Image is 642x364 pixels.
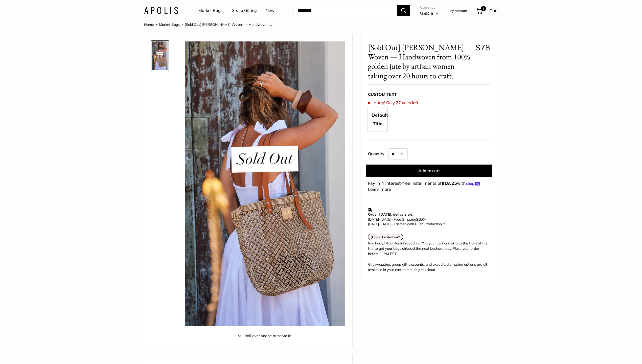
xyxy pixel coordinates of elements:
img: [Sold Out] Mercado Woven — Handwoven from 100% golden jute by artisan women taking over 20 hours ... [185,41,345,326]
span: Currency [420,4,439,11]
span: 1 [481,6,486,11]
span: - [379,217,380,222]
button: Search [397,5,410,16]
strong: Rush Production™ [374,235,401,239]
span: [DATE] [380,217,391,222]
img: [Sold Out] Mercado Woven — Handwoven from 100% golden jute by artisan women taking over 20 hours ... [152,41,168,70]
span: [Sold Out] [PERSON_NAME] Woven — Handwoven ... [185,22,272,27]
span: Roll over image to zoom in [185,332,345,339]
a: Group Gifting [232,7,257,14]
a: [Sold Out] Mercado Woven — Handwoven from 100% golden jute by artisan women taking over 20 hours ... [151,40,169,71]
span: - [379,222,380,226]
a: Market Bags [159,22,180,27]
span: [DATE] [368,222,379,226]
label: Quantity: [368,147,388,160]
span: [Sold Out] [PERSON_NAME] Woven — Handwoven from 100% golden jute by artisan women taking over 20 ... [368,43,472,80]
a: Market Bags [198,7,223,14]
span: Default Title [372,112,388,127]
span: USD $ [420,11,433,16]
p: - Free Shipping + [368,217,488,226]
a: New [266,7,274,14]
span: [DATE] [368,217,379,222]
span: Hurry! Only 27 units left [368,100,418,105]
a: My Account [449,8,467,14]
img: Apolis [144,7,178,14]
label: Default Title [368,107,388,132]
strong: Order [DATE], delivers on: [368,212,412,217]
a: 1 Cart [476,7,498,15]
strong: Custom Text [368,92,397,97]
button: Add to cart [366,165,492,177]
span: - Fastest with Rush Production™ [368,222,445,226]
input: Search... [293,5,397,16]
span: $78 [476,42,490,52]
nav: Breadcrumb [144,21,272,28]
span: $150 [416,217,424,222]
a: Home [144,22,154,27]
div: In a hurry? Add Rush Production™ in your cart and skip to the front of the line to get your bags ... [368,241,490,272]
button: USD $ [420,9,439,17]
span: Cart [489,8,498,13]
span: [DATE] [380,222,391,226]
